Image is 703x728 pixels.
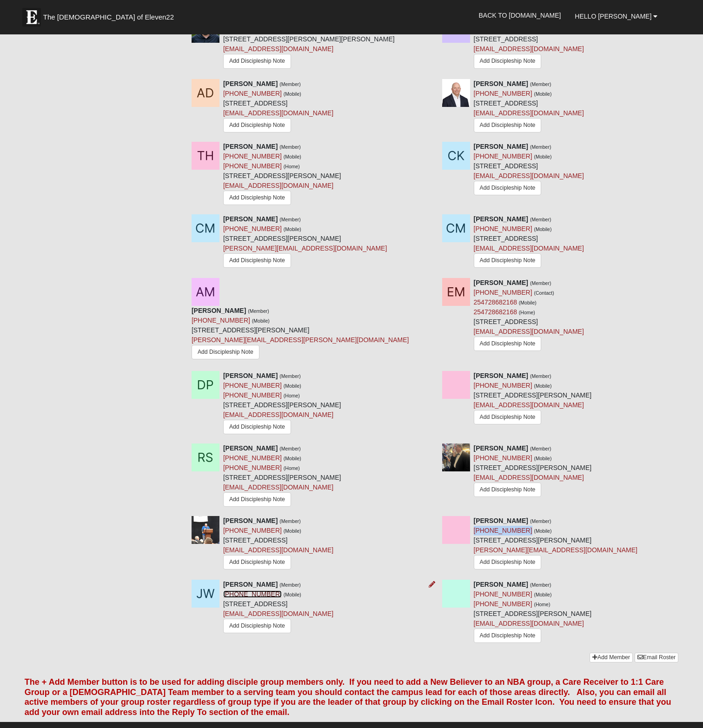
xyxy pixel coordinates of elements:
small: (Mobile) [519,300,537,305]
strong: [PERSON_NAME] [474,80,528,87]
strong: [PERSON_NAME] [223,215,278,223]
div: [STREET_ADDRESS][PERSON_NAME] [474,580,592,645]
a: [PHONE_NUMBER] [474,600,532,608]
a: Add Discipleship Note [223,492,291,507]
a: The [DEMOGRAPHIC_DATA] of Eleven22 [18,3,204,26]
a: [PERSON_NAME][EMAIL_ADDRESS][DOMAIN_NAME] [223,245,387,252]
div: [STREET_ADDRESS] [223,516,333,572]
a: Add Discipleship Note [474,118,542,132]
a: [EMAIL_ADDRESS][DOMAIN_NAME] [474,620,584,627]
a: [PHONE_NUMBER] [223,454,282,462]
small: (Member) [530,582,551,588]
a: [EMAIL_ADDRESS][DOMAIN_NAME] [474,109,584,117]
small: (Member) [279,446,301,451]
small: (Member) [279,373,301,379]
a: Email Roster [635,653,678,662]
small: (Home) [534,602,550,607]
a: Add Discipleship Note [474,629,542,643]
small: (Home) [284,465,300,471]
a: Add Discipleship Note [223,555,291,569]
a: [PHONE_NUMBER] [223,391,282,399]
div: [STREET_ADDRESS] [223,580,333,635]
a: Hello [PERSON_NAME] [568,5,664,28]
small: (Home) [519,310,535,315]
img: Eleven22 logo [22,8,41,26]
div: [STREET_ADDRESS] [223,79,333,135]
a: Add Discipleship Note [474,181,542,195]
small: (Mobile) [534,91,551,97]
small: (Member) [279,518,301,524]
a: [PERSON_NAME][EMAIL_ADDRESS][DOMAIN_NAME] [474,546,637,554]
div: [STREET_ADDRESS][PERSON_NAME] [474,371,592,427]
small: (Member) [248,308,269,314]
a: Add Member [590,653,633,662]
a: [EMAIL_ADDRESS][DOMAIN_NAME] [474,401,584,409]
small: (Mobile) [252,318,270,324]
a: [PHONE_NUMBER] [223,162,282,170]
div: [STREET_ADDRESS] [474,15,584,71]
a: [PHONE_NUMBER] [223,225,282,232]
a: [PERSON_NAME][EMAIL_ADDRESS][PERSON_NAME][DOMAIN_NAME] [192,336,409,344]
strong: [PERSON_NAME] [223,581,278,588]
a: [EMAIL_ADDRESS][DOMAIN_NAME] [474,45,584,53]
a: [PHONE_NUMBER] [474,454,532,462]
a: [EMAIL_ADDRESS][DOMAIN_NAME] [223,411,333,418]
a: [PHONE_NUMBER] [223,382,282,389]
a: 254728682168 [474,308,517,316]
small: (Mobile) [284,383,301,389]
div: [STREET_ADDRESS] [474,142,584,198]
div: [STREET_ADDRESS] [474,214,584,270]
div: [STREET_ADDRESS][PERSON_NAME] [223,443,341,509]
a: [PHONE_NUMBER] [474,225,532,232]
div: [STREET_ADDRESS][PERSON_NAME] [223,214,387,271]
small: (Mobile) [284,528,301,534]
a: [PHONE_NUMBER] [223,590,282,598]
a: Add Discipleship Note [223,191,291,205]
strong: [PERSON_NAME] [474,372,528,379]
a: Add Discipleship Note [474,253,542,268]
div: [STREET_ADDRESS][PERSON_NAME] [474,516,637,573]
small: (Member) [530,144,551,150]
a: [EMAIL_ADDRESS][DOMAIN_NAME] [474,172,584,179]
small: (Member) [279,81,301,87]
strong: [PERSON_NAME] [474,444,528,452]
strong: [PERSON_NAME] [192,307,246,314]
a: [EMAIL_ADDRESS][DOMAIN_NAME] [223,483,333,491]
a: [PHONE_NUMBER] [474,590,532,598]
a: [EMAIL_ADDRESS][DOMAIN_NAME] [474,328,584,335]
small: (Home) [284,393,300,398]
strong: [PERSON_NAME] [474,215,528,223]
small: (Mobile) [534,383,551,389]
strong: [PERSON_NAME] [474,143,528,150]
a: Add Discipleship Note [474,54,542,68]
small: (Contact) [534,290,554,296]
strong: [PERSON_NAME] [223,444,278,452]
strong: [PERSON_NAME] [223,517,278,524]
a: [EMAIL_ADDRESS][DOMAIN_NAME] [223,45,333,53]
a: [PHONE_NUMBER] [223,527,282,534]
a: Back to [DOMAIN_NAME] [472,4,568,27]
a: 254728682168 [474,298,517,306]
strong: [PERSON_NAME] [474,279,528,286]
strong: [PERSON_NAME] [474,517,528,524]
small: (Mobile) [284,592,301,597]
a: [PHONE_NUMBER] [192,317,250,324]
a: [PHONE_NUMBER] [474,382,532,389]
small: (Mobile) [284,456,301,461]
small: (Member) [530,373,551,379]
a: Add Discipleship Note [474,483,542,497]
font: The + Add Member button is to be used for adding disciple group members only. If you need to add ... [25,677,671,717]
div: [STREET_ADDRESS] [474,79,584,135]
small: (Home) [284,164,300,169]
small: (Member) [530,446,551,451]
div: [STREET_ADDRESS][PERSON_NAME] [192,306,409,364]
a: Add Discipleship Note [474,555,542,569]
a: [PHONE_NUMBER] [223,152,282,160]
span: Hello [PERSON_NAME] [575,13,651,20]
small: (Mobile) [534,456,551,461]
small: (Member) [279,217,301,222]
a: [PHONE_NUMBER] [474,289,532,296]
a: [PHONE_NUMBER] [474,527,532,534]
div: [STREET_ADDRESS][PERSON_NAME] [474,443,592,499]
a: Add Discipleship Note [192,345,259,359]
